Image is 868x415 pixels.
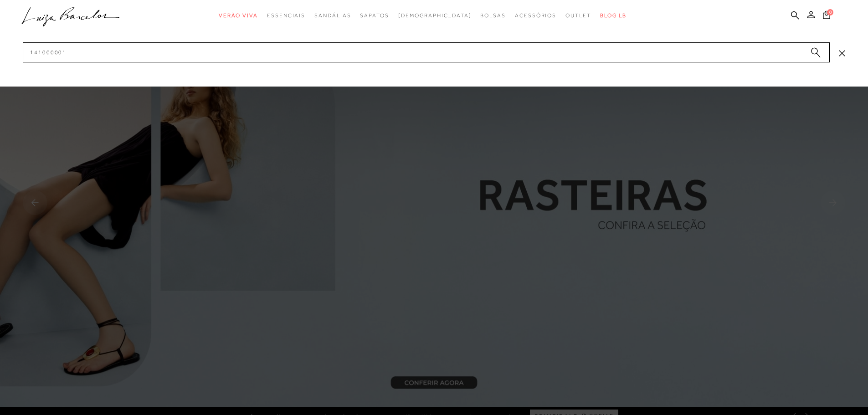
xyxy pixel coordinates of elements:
[398,7,472,24] a: noSubCategoriesText
[827,9,833,15] span: 0
[360,12,389,19] span: Sapatos
[480,12,506,19] span: Bolsas
[398,12,472,19] span: [DEMOGRAPHIC_DATA]
[360,7,389,24] a: categoryNavScreenReaderText
[267,12,305,19] span: Essenciais
[219,7,258,24] a: categoryNavScreenReaderText
[600,12,627,19] span: BLOG LB
[219,12,258,19] span: Verão Viva
[515,7,556,24] a: categoryNavScreenReaderText
[600,7,627,24] a: BLOG LB
[267,7,305,24] a: categoryNavScreenReaderText
[515,12,556,19] span: Acessórios
[314,12,351,19] span: Sandálias
[565,7,591,24] a: categoryNavScreenReaderText
[480,7,506,24] a: categoryNavScreenReaderText
[23,42,830,62] input: Buscar.
[820,10,833,22] button: 0
[565,12,591,19] span: Outlet
[314,7,351,24] a: categoryNavScreenReaderText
